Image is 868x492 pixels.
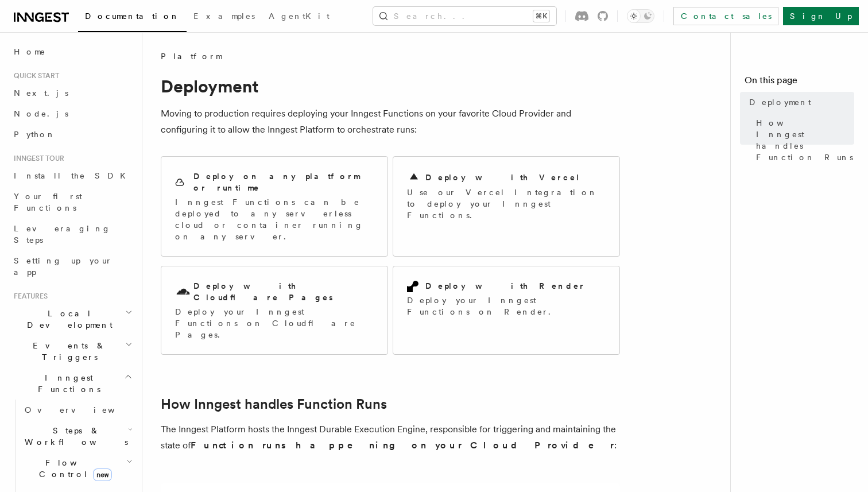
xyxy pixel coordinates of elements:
[9,335,135,367] button: Events & Triggers
[407,295,606,317] p: Deploy your Inngest Functions on Render.
[373,7,556,25] button: Search...⌘K
[20,425,128,448] span: Steps & Workflows
[783,7,859,25] a: Sign Up
[191,440,614,451] strong: Function runs happening on your Cloud Provider
[745,92,854,113] a: Deployment
[20,400,135,420] a: Overview
[9,250,135,282] a: Setting up your app
[14,109,68,118] span: Node.js
[9,367,135,400] button: Inngest Functions
[533,10,549,22] kbd: ⌘K
[20,452,135,485] button: Flow Controlnew
[9,83,135,103] a: Next.js
[9,303,135,335] button: Local Development
[9,372,124,395] span: Inngest Functions
[9,340,125,363] span: Events & Triggers
[9,292,48,301] span: Features
[756,117,854,163] span: How Inngest handles Function Runs
[85,11,180,21] span: Documentation
[745,73,854,92] h4: On this page
[14,171,133,180] span: Install the SDK
[393,156,620,257] a: Deploy with VercelUse our Vercel Integration to deploy your Inngest Functions.
[9,308,125,331] span: Local Development
[20,420,135,452] button: Steps & Workflows
[161,76,620,96] h1: Deployment
[751,113,854,168] a: How Inngest handles Function Runs
[393,266,620,355] a: Deploy with RenderDeploy your Inngest Functions on Render.
[161,156,388,257] a: Deploy on any platform or runtimeInngest Functions can be deployed to any serverless cloud or con...
[25,405,143,414] span: Overview
[14,130,56,139] span: Python
[93,468,112,481] span: new
[193,171,374,193] h2: Deploy on any platform or runtime
[161,106,620,138] p: Moving to production requires deploying your Inngest Functions on your favorite Cloud Provider an...
[425,280,586,292] h2: Deploy with Render
[14,88,68,98] span: Next.js
[161,266,388,355] a: Deploy with Cloudflare PagesDeploy your Inngest Functions on Cloudflare Pages.
[9,186,135,218] a: Your first Functions
[9,71,59,80] span: Quick start
[9,154,64,163] span: Inngest tour
[175,284,191,300] svg: Cloudflare
[269,11,330,21] span: AgentKit
[187,3,262,31] a: Examples
[627,9,654,23] button: Toggle dark mode
[193,11,255,21] span: Examples
[9,218,135,250] a: Leveraging Steps
[749,96,811,108] span: Deployment
[9,103,135,124] a: Node.js
[673,7,778,25] a: Contact sales
[193,280,374,303] h2: Deploy with Cloudflare Pages
[161,421,620,454] p: The Inngest Platform hosts the Inngest Durable Execution Engine, responsible for triggering and m...
[161,51,222,62] span: Platform
[14,256,113,277] span: Setting up your app
[14,224,111,245] span: Leveraging Steps
[9,165,135,186] a: Install the SDK
[175,196,374,242] p: Inngest Functions can be deployed to any serverless cloud or container running on any server.
[407,187,606,221] p: Use our Vercel Integration to deploy your Inngest Functions.
[20,457,126,480] span: Flow Control
[9,124,135,145] a: Python
[14,192,82,212] span: Your first Functions
[78,3,187,32] a: Documentation
[262,3,336,31] a: AgentKit
[161,396,387,412] a: How Inngest handles Function Runs
[425,172,580,183] h2: Deploy with Vercel
[9,41,135,62] a: Home
[14,46,46,57] span: Home
[175,306,374,340] p: Deploy your Inngest Functions on Cloudflare Pages.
